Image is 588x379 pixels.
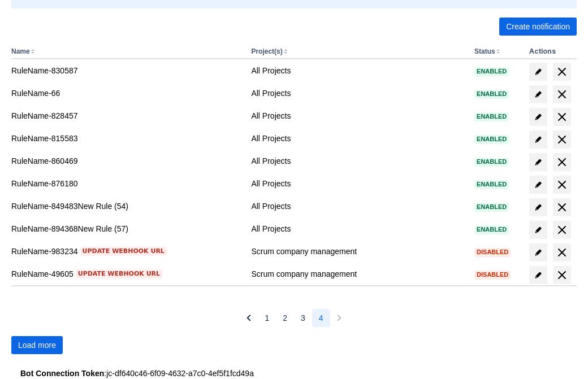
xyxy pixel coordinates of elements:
[20,369,104,378] strong: Bot Connection Token
[534,135,543,144] span: edit
[534,180,543,189] span: edit
[251,178,465,189] div: All Projects
[319,309,323,327] span: 4
[301,309,305,327] span: 3
[11,65,242,76] div: RuleName-830587
[555,178,569,191] span: delete
[283,309,287,327] span: 2
[276,309,294,327] button: Page 2
[525,45,577,59] th: Actions
[474,204,509,210] span: Enabled
[555,268,569,282] span: delete
[11,223,242,234] div: RuleName-894368New Rule (57)
[474,114,509,120] span: Enabled
[474,226,509,233] span: Enabled
[534,248,543,257] span: edit
[555,201,569,214] span: delete
[555,65,569,79] span: delete
[474,272,511,278] span: Disabled
[251,88,465,99] div: All Projects
[11,110,242,121] div: RuleName-828457
[11,178,242,189] div: RuleName-876180
[534,90,543,99] span: edit
[251,246,465,257] div: Scrum company management
[294,309,312,327] button: Page 3
[251,223,465,234] div: All Projects
[330,309,348,327] button: Next
[506,18,570,36] span: Create notification
[555,133,569,146] span: delete
[20,368,568,379] div: : jc-df640c46-6f09-4632-a7c0-4ef5f1fcd49a
[251,65,465,76] div: All Projects
[312,309,330,327] button: Page 4
[11,336,63,354] button: Load more
[555,155,569,169] span: delete
[534,271,543,280] span: edit
[258,309,276,327] button: Page 1
[18,336,56,354] span: Load more
[534,203,543,212] span: edit
[251,155,465,167] div: All Projects
[251,201,465,212] div: All Projects
[555,110,569,124] span: delete
[474,68,509,75] span: Enabled
[474,47,495,55] button: Status
[555,88,569,101] span: delete
[534,158,543,167] span: edit
[534,67,543,76] span: edit
[534,225,543,234] span: edit
[474,91,509,97] span: Enabled
[78,269,160,278] span: Update webhook URL
[11,268,242,280] div: RuleName-49605
[474,159,509,165] span: Enabled
[474,249,511,255] span: Disabled
[251,268,465,280] div: Scrum company management
[11,246,242,257] div: RuleName-983234
[83,247,165,256] span: Update webhook URL
[11,155,242,167] div: RuleName-860469
[499,18,577,36] button: Create notification
[265,309,269,327] span: 1
[240,309,258,327] button: Previous
[555,246,569,259] span: delete
[11,133,242,144] div: RuleName-815583
[11,88,242,99] div: RuleName-66
[251,110,465,121] div: All Projects
[474,181,509,188] span: Enabled
[555,223,569,237] span: delete
[11,47,30,55] button: Name
[11,201,242,212] div: RuleName-849483New Rule (54)
[251,133,465,144] div: All Projects
[251,47,282,55] button: Project(s)
[534,112,543,121] span: edit
[474,136,509,142] span: Enabled
[240,309,348,327] nav: Pagination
